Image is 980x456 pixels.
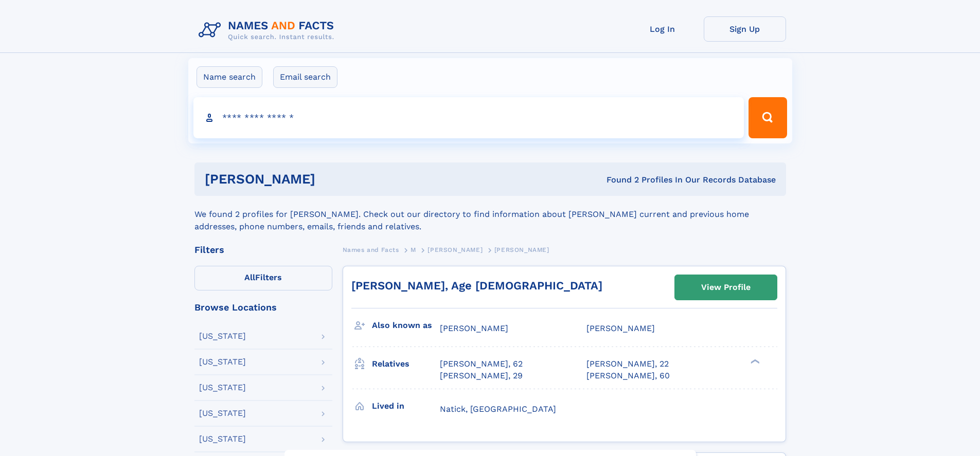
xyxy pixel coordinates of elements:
div: ❯ [748,358,760,365]
div: [US_STATE] [199,332,246,340]
span: [PERSON_NAME] [440,323,508,333]
a: Sign Up [704,16,786,42]
a: View Profile [675,275,777,300]
div: [US_STATE] [199,358,246,366]
h3: Relatives [372,355,440,373]
div: Filters [194,245,332,254]
a: Names and Facts [343,243,399,256]
label: Email search [273,66,337,88]
h3: Also known as [372,317,440,334]
span: All [244,272,255,282]
input: search input [193,97,744,138]
span: [PERSON_NAME] [586,323,655,333]
label: Filters [194,266,332,290]
span: [PERSON_NAME] [427,246,483,253]
div: [US_STATE] [199,409,246,417]
a: M [411,243,416,256]
span: Natick, [GEOGRAPHIC_DATA] [440,404,556,414]
label: Name search [197,66,262,88]
a: [PERSON_NAME], 29 [440,370,523,381]
h3: Lived in [372,397,440,415]
div: View Profile [701,276,751,299]
span: M [411,246,416,253]
a: [PERSON_NAME], 62 [440,358,523,370]
span: [PERSON_NAME] [494,246,549,253]
div: [US_STATE] [199,384,246,392]
a: [PERSON_NAME] [427,243,483,256]
div: Browse Locations [194,303,332,312]
div: Found 2 Profiles In Our Records Database [461,174,776,186]
a: Log In [621,16,704,42]
img: Logo Names and Facts [194,16,343,44]
h1: [PERSON_NAME] [205,173,461,186]
a: [PERSON_NAME], 60 [586,370,670,381]
a: [PERSON_NAME], 22 [586,358,669,370]
div: [US_STATE] [199,435,246,443]
button: Search Button [749,97,787,138]
a: [PERSON_NAME], Age [DEMOGRAPHIC_DATA] [351,279,602,292]
div: We found 2 profiles for [PERSON_NAME]. Check out our directory to find information about [PERSON_... [194,196,786,233]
